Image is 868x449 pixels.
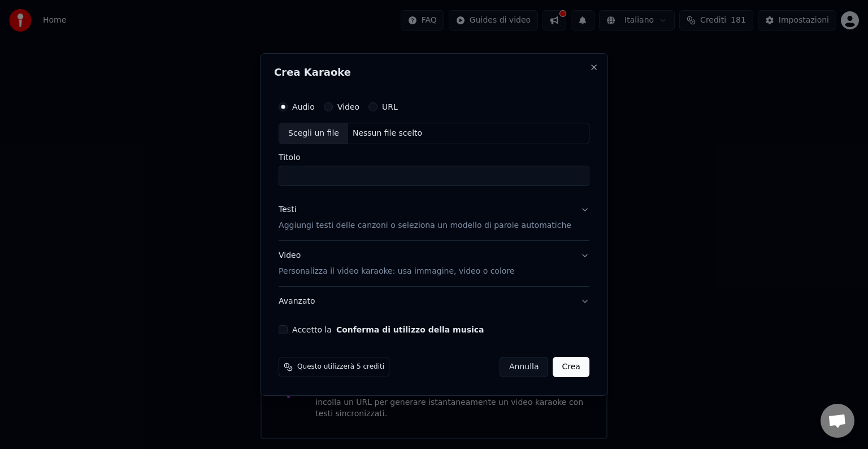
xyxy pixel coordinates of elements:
[274,67,594,77] h2: Crea Karaoke
[279,123,348,144] div: Scegli un file
[553,357,589,377] button: Crea
[279,250,514,277] div: Video
[279,153,589,161] label: Titolo
[279,204,296,215] div: Testi
[292,326,484,334] label: Accetto la
[279,195,589,240] button: TestiAggiungi testi delle canzoni o seleziona un modello di parole automatiche
[279,266,514,277] p: Personalizza il video karaoke: usa immagine, video o colore
[279,220,571,231] p: Aggiungi testi delle canzoni o seleziona un modello di parole automatiche
[292,103,315,111] label: Audio
[297,362,384,372] span: Questo utilizzerà 5 crediti
[382,103,398,111] label: URL
[337,103,359,111] label: Video
[336,326,484,334] button: Accetto la
[500,357,549,377] button: Annulla
[279,241,589,286] button: VideoPersonalizza il video karaoke: usa immagine, video o colore
[348,128,427,139] div: Nessun file scelto
[279,287,589,316] button: Avanzato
